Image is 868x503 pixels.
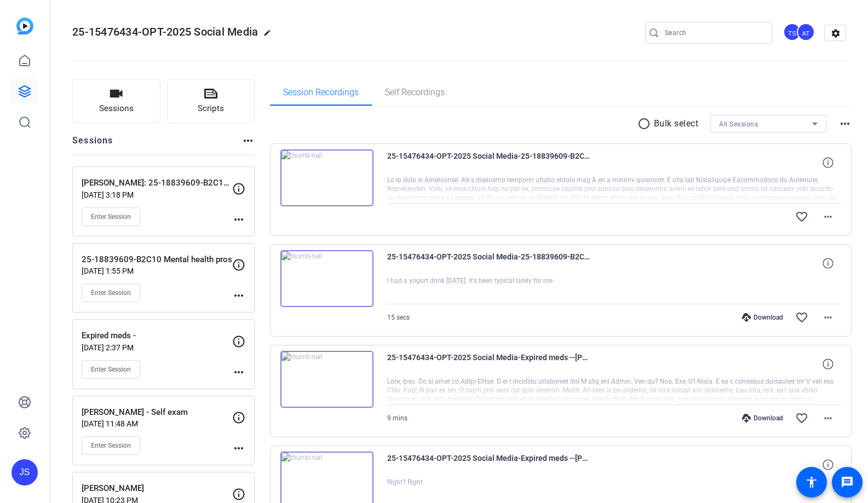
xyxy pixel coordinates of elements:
[82,253,232,266] p: 25-18839609-B2C10 Mental health pros
[737,313,789,322] div: Download
[821,210,835,223] mat-icon: more_horiz
[387,351,590,377] span: 25-15476434-OPT-2025 Social Media-Expired meds --[PERSON_NAME]-2025-09-16-11-52-36-986-2
[385,88,445,97] span: Self Recordings
[280,250,373,307] img: thumb-nail
[91,212,131,221] span: Enter Session
[12,459,38,485] div: JS
[797,23,815,41] div: AT
[198,102,224,115] span: Scripts
[737,414,789,423] div: Download
[91,441,131,450] span: Enter Session
[82,284,140,302] button: Enter Session
[654,117,699,130] p: Bulk select
[821,311,835,324] mat-icon: more_horiz
[387,414,407,422] span: 9 mins
[16,18,33,34] img: blue-gradient.svg
[82,419,232,428] p: [DATE] 11:48 AM
[795,311,808,324] mat-icon: favorite_border
[232,442,245,455] mat-icon: more_horiz
[283,88,359,97] span: Session Recordings
[167,79,255,123] button: Scripts
[82,360,140,379] button: Enter Session
[232,213,245,226] mat-icon: more_horiz
[795,210,808,223] mat-icon: favorite_border
[232,366,245,379] mat-icon: more_horiz
[665,26,763,39] input: Search
[387,452,590,478] span: 25-15476434-OPT-2025 Social Media-Expired meds --[PERSON_NAME]-2025-09-16-11-47-14-159-2
[637,117,654,130] mat-icon: radio_button_unchecked
[82,343,232,352] p: [DATE] 2:37 PM
[280,351,373,408] img: thumb-nail
[82,267,232,275] p: [DATE] 1:55 PM
[72,79,160,123] button: Sessions
[82,190,232,199] p: [DATE] 3:18 PM
[838,117,852,130] mat-icon: more_horiz
[387,149,590,176] span: 25-15476434-OPT-2025 Social Media-25-18839609-B2C10 Mental health pros-Galaxy Z Flip61-2025-09-18...
[82,177,232,189] p: [PERSON_NAME]: 25-18839609-B2C10 Tips to raise healthy children
[821,412,835,425] mat-icon: more_horiz
[82,207,140,226] button: Enter Session
[719,120,758,128] span: All Sessions
[72,134,113,155] h2: Sessions
[91,365,131,374] span: Enter Session
[797,23,816,42] ngx-avatar: Abraham Turcotte
[232,289,245,302] mat-icon: more_horiz
[387,250,590,276] span: 25-15476434-OPT-2025 Social Media-25-18839609-B2C10 Mental health pros-Galaxy Z Flip61-2025-09-18...
[82,329,232,342] p: Expired meds -
[82,436,140,455] button: Enter Session
[805,476,818,489] mat-icon: accessibility
[72,25,258,38] span: 25-15476434-OPT-2025 Social Media
[99,102,134,115] span: Sessions
[841,476,854,489] mat-icon: message
[825,25,847,42] mat-icon: settings
[91,288,131,297] span: Enter Session
[82,406,232,419] p: [PERSON_NAME] - Self exam
[263,29,277,42] mat-icon: edit
[82,482,232,495] p: [PERSON_NAME]
[280,149,373,206] img: thumb-nail
[387,314,410,321] span: 15 secs
[242,134,255,147] mat-icon: more_horiz
[783,23,802,42] ngx-avatar: Tilt Studios
[783,23,801,41] div: TS
[795,412,808,425] mat-icon: favorite_border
